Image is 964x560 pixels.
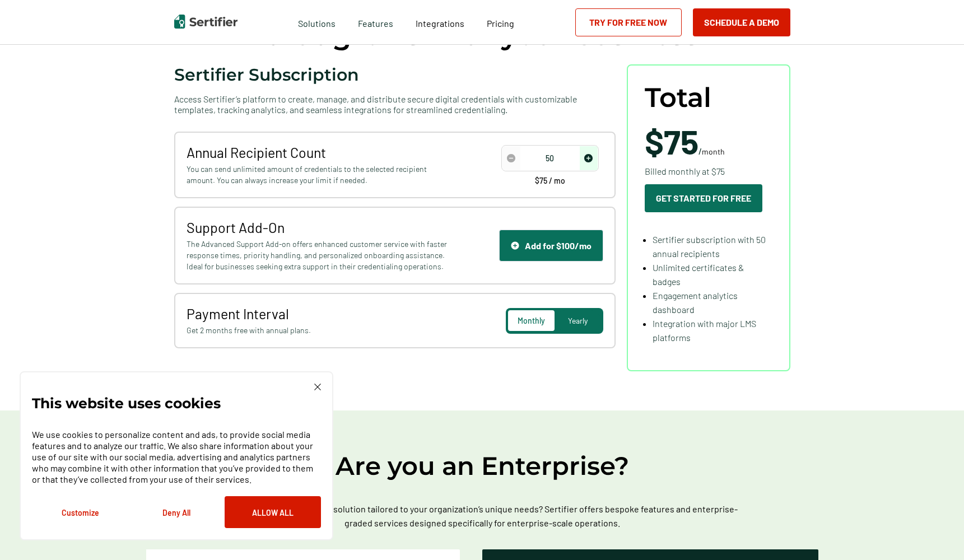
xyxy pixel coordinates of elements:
span: Integrations [416,18,464,29]
span: Features [358,15,393,29]
p: We use cookies to personalize content and ads, to provide social media features and to analyze ou... [32,429,321,485]
span: The Advanced Support Add-on offers enhanced customer service with faster response times, priority... [187,239,450,272]
span: Yearly [568,316,588,325]
span: Get 2 months free with annual plans. [187,325,450,336]
button: Schedule a Demo [693,8,790,36]
a: Try for Free Now [575,8,682,36]
span: increase number [580,146,598,170]
a: Integrations [416,15,464,29]
span: Solutions [298,15,336,29]
img: Cookie Popup Close [314,384,321,390]
span: Unlimited certificates & badges [653,262,744,287]
p: This website uses cookies [32,398,221,409]
span: Monthly [518,316,545,325]
span: Billed monthly at $75 [645,164,725,178]
img: Sertifier | Digital Credentialing Platform [174,15,237,29]
span: Engagement analytics dashboard [653,290,738,315]
span: Sertifier Subscription [174,64,359,85]
span: $75 / mo [535,177,565,185]
span: Total [645,82,711,113]
span: Pricing [487,18,514,29]
a: Pricing [487,15,514,29]
span: / [645,124,725,158]
img: Decrease Icon [507,154,515,162]
h2: Are you an Enterprise? [146,450,818,482]
span: You can send unlimited amount of credentials to the selected recipient amount. You can always inc... [187,164,450,186]
iframe: Chat Widget [908,506,964,560]
button: Deny All [128,496,225,528]
span: Access Sertifier’s platform to create, manage, and distribute secure digital credentials with cus... [174,94,616,115]
span: Payment Interval [187,305,450,322]
span: month [702,147,725,156]
button: Support IconAdd for $100/mo [499,230,603,262]
button: Get Started For Free [645,184,762,212]
span: $75 [645,121,698,161]
span: Sertifier subscription with 50 annual recipients [653,234,766,259]
p: Looking for a credentialing solution tailored to your organization’s unique needs? Sertifier offe... [213,502,751,530]
div: Add for $100/mo [511,240,592,251]
button: Allow All [225,496,321,528]
span: Support Add-On [187,219,450,236]
span: Integration with major LMS platforms [653,318,756,343]
button: Customize [32,496,128,528]
img: Increase Icon [584,154,593,162]
img: Support Icon [511,241,519,250]
span: Annual Recipient Count [187,144,450,161]
span: decrease number [502,146,520,170]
